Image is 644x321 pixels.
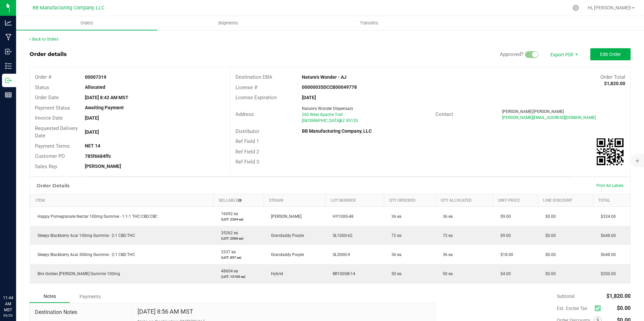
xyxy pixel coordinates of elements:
span: Transfers [351,20,387,26]
p: (LOT: 2264 ea) [218,217,260,222]
span: $324.00 [597,214,616,219]
inline-svg: Inbound [5,48,12,55]
span: 85120 [346,118,358,123]
span: [PERSON_NAME] [502,109,533,114]
qrcode: 00007319 [597,138,624,165]
h1: Order Details [37,183,69,188]
span: Brix Golden [PERSON_NAME] Gummie 100mg [34,271,120,276]
span: 3337 ea [218,250,236,254]
span: Hi, [PERSON_NAME]! [588,5,631,10]
span: Status [35,84,49,90]
div: Manage settings [572,5,580,11]
span: BR100GB-14 [329,271,355,276]
a: Transfers [299,16,440,30]
span: Ref Field 3 [235,159,259,165]
span: Sleepy Blackberry Acai 300mg Gummie - 2:1 CBD:THC [34,252,135,257]
span: $0.00 [542,271,556,276]
span: 36 ea [439,214,453,219]
span: Distributor [235,128,259,134]
span: 72 ea [388,233,401,238]
inline-svg: Inventory [5,63,12,69]
th: Sellable [214,194,264,207]
span: Sleepy Blackberry Acai 100mg Gummie - 2:1 CBD:THC [34,233,135,238]
strong: [DATE] [302,95,316,100]
span: [PERSON_NAME] [533,109,564,114]
span: Payment Status [35,105,70,111]
span: $18.00 [497,252,513,257]
span: Calculate excise tax [595,304,604,313]
button: Edit Order [590,48,631,60]
span: Shipments [209,20,247,26]
span: 50 ea [388,271,401,276]
strong: 785f6684ffc [85,153,111,159]
img: Scan me! [597,138,624,165]
strong: NET 14 [85,143,100,148]
span: Print All Labels [596,183,624,188]
span: Grandaddy Purple [268,233,304,238]
a: Orders [16,16,157,30]
span: License # [235,84,257,90]
strong: BB Manufacturing Company, LLC [302,128,372,134]
strong: [DATE] 8:42 AM MST [85,95,128,100]
span: Est. Excise Tax [557,306,592,311]
span: $0.00 [542,252,556,257]
inline-svg: Analytics [5,19,12,26]
inline-svg: Reports [5,91,12,98]
span: Requested Delivery Date [35,125,78,139]
span: Orders [71,20,102,26]
span: $0.00 [542,214,556,219]
p: (LOT: 13100 ea) [218,274,260,279]
th: Qty Ordered [384,194,436,207]
span: Ref Field 1 [235,138,259,144]
span: Approved? [500,51,523,57]
span: Destination Notes [35,308,127,316]
span: Subtotal [557,294,575,299]
h4: [DATE] 8:56 AM MST [138,308,193,315]
th: Line Discount [538,194,593,207]
span: $9.00 [497,214,511,219]
inline-svg: Manufacturing [5,34,12,41]
strong: Awaiting Payment [85,105,124,110]
span: Invoice Date [35,115,63,121]
span: 50 ea [439,271,453,276]
span: 35262 ea [218,231,238,235]
strong: Nature's Wonder - AJ [302,74,346,80]
strong: Allocated [85,84,105,90]
inline-svg: Outbound [5,77,12,84]
p: (LOT: 857 ea) [218,255,260,260]
div: Notes [30,290,70,303]
span: $0.00 [617,305,631,311]
span: License Expiration [235,94,277,101]
span: Happy Pomegranate Nectar 100mg Gummie - 1:1:1 THC:CBD:CBC [34,214,158,219]
iframe: Resource center unread badge [20,266,28,274]
th: Total [593,194,630,207]
th: Strain [264,194,325,207]
span: Ref Field 2 [235,149,259,155]
span: 16692 ea [218,211,238,216]
span: AZ [340,118,345,123]
strong: [DATE] [85,115,99,121]
span: [GEOGRAPHIC_DATA] [302,118,340,123]
span: SL300G-9 [329,252,350,257]
strong: [PERSON_NAME] [85,164,121,169]
div: Payments [70,291,110,303]
strong: 00007319 [85,74,106,80]
span: $648.00 [597,252,616,257]
p: 11:44 AM MST [3,295,13,313]
strong: [DATE] [85,129,99,135]
span: Contact [435,111,453,117]
span: 72 ea [439,233,453,238]
span: $648.00 [597,233,616,238]
span: Edit Order [600,52,621,57]
span: Sales Rep [35,164,57,170]
span: 36 ea [388,214,401,219]
span: 260 West Apache Trail [302,112,343,117]
span: 48604 ea [218,269,238,273]
span: $0.00 [542,233,556,238]
span: Address [235,111,254,117]
span: , [339,118,340,123]
span: 36 ea [439,252,453,257]
span: Hybrid [268,271,283,276]
div: Order details [30,50,67,58]
span: [PERSON_NAME][EMAIL_ADDRESS][DOMAIN_NAME] [502,115,596,120]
